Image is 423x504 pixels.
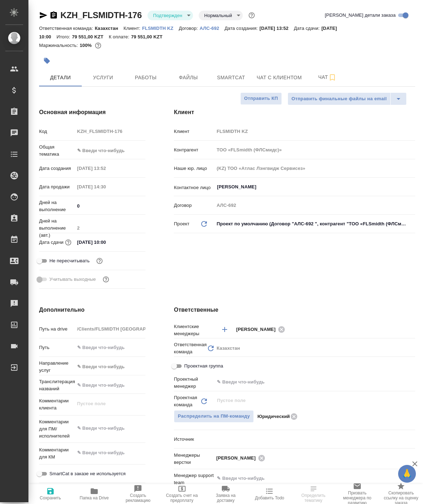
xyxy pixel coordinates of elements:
[95,256,104,266] button: Включи, если не хочешь, чтобы указанная дата сдачи изменилась после переставления заказа в 'Подтв...
[49,470,125,477] span: SmartCat в заказе не используется
[174,165,214,172] p: Наше юр. лицо
[411,329,413,330] button: Open
[236,326,280,333] span: [PERSON_NAME]
[75,324,146,334] input: Пустое поле
[75,342,146,353] input: ✎ Введи что-нибудь
[49,276,96,283] span: Учитывать выходные
[174,323,214,337] p: Клиентские менеджеры
[28,484,72,504] button: Сохранить
[148,11,193,20] div: Подтвержден
[174,220,189,227] p: Проект
[184,363,223,370] span: Проектная группа
[39,128,75,135] p: Код
[214,218,415,230] div: Проект по умолчанию (Договор "АЛС-692 ", контрагент "ТОО «FLSmidth (ФЛСмидс)»")
[248,484,291,504] button: Добавить Todo
[39,165,75,172] p: Дата создания
[216,455,260,462] span: [PERSON_NAME]
[39,11,48,20] button: Скопировать ссылку для ЯМессенджера
[174,472,214,486] p: Менеджер support team
[75,237,137,247] input: ✎ Введи что-нибудь
[93,41,103,50] button: 0.00 KZT;
[174,410,254,423] button: Распределить на ПМ-команду
[72,484,116,504] button: Папка на Drive
[75,223,146,233] input: Пустое поле
[174,452,214,466] p: Менеджеры верстки
[39,183,75,191] p: Дата продажи
[179,26,200,31] p: Договор:
[151,12,184,18] button: Подтвержден
[39,53,55,69] button: Добавить тэг
[214,200,415,210] input: Пустое поле
[75,361,146,373] div: ✎ Введи что-нибудь
[116,484,160,504] button: Создать рекламацию
[164,493,199,503] span: Создать счет на предоплату
[75,182,137,192] input: Пустое поле
[75,201,146,211] input: ✎ Введи что-нибудь
[39,43,80,48] p: Маржинальность:
[43,73,77,82] span: Детали
[204,484,247,504] button: Заявка на доставку
[202,12,234,18] button: Нормальный
[123,26,142,31] p: Клиент:
[200,25,225,31] a: АЛС-692
[60,10,142,20] a: KZH_FLSMIDTH-176
[174,184,214,191] p: Контактное лицо
[214,126,415,136] input: Пустое поле
[39,306,145,314] h4: Дополнительно
[142,26,179,31] p: FLSMIDTH KZ
[75,380,146,390] input: ✎ Введи что-нибудь
[77,147,137,154] div: ✎ Введи что-нибудь
[216,396,398,405] input: Пустое поле
[216,321,233,338] button: Добавить менеджера
[101,275,111,284] button: Выбери, если сб и вс нужно считать рабочими днями для выполнения заказа.
[296,493,331,503] span: Определить тематику
[64,238,73,247] button: Если добавить услуги и заполнить их объемом, то дата рассчитается автоматически
[131,34,168,39] p: 79 551,00 KZT
[174,394,200,408] p: Проектная команда
[39,418,75,440] p: Комментарии для ПМ/исполнителей
[214,73,248,82] span: Smartcat
[328,73,337,82] svg: Подписаться
[174,376,214,390] p: Проектный менеджер
[174,341,207,355] p: Ответственная команда
[247,11,256,20] button: Доп статусы указывают на важность/срочность заказа
[225,26,259,31] p: Дата создания:
[214,433,415,445] div: ​
[291,95,387,103] span: Отправить финальные файлы на email
[72,34,109,39] p: 79 551,00 KZT
[236,325,287,334] div: [PERSON_NAME]
[288,92,391,105] button: Отправить финальные файлы на email
[240,92,282,105] button: Отправить КП
[174,128,214,135] p: Клиент
[335,484,379,504] button: Призвать менеджера по развитию
[200,26,225,31] p: АЛС-692
[255,495,284,500] span: Добавить Todo
[75,145,146,157] div: ✎ Введи что-нибудь
[75,163,137,173] input: Пустое поле
[411,457,413,459] button: Open
[109,34,131,39] p: К оплате:
[57,34,72,39] p: Итого:
[257,413,290,420] p: Юридический
[39,360,75,374] p: Направление услуг
[39,378,75,392] p: Транслитерация названий
[216,474,389,483] input: ✎ Введи что-нибудь
[95,26,124,31] p: Казахстан
[214,163,415,173] input: Пустое поле
[77,363,137,370] div: ✎ Введи что-нибудь
[199,11,243,20] div: Подтвержден
[216,378,389,386] input: ✎ Введи что-нибудь
[49,11,58,20] button: Скопировать ссылку
[49,257,90,264] span: Не пересчитывать
[39,446,75,461] p: Комментарии для КМ
[411,186,413,188] button: Open
[294,26,321,31] p: Дата сдачи:
[171,73,205,82] span: Файлы
[40,495,61,500] span: Сохранить
[174,436,214,443] p: Источник
[288,92,407,105] div: split button
[208,493,243,503] span: Заявка на доставку
[39,344,75,351] p: Путь
[411,381,413,383] button: Open
[80,43,93,48] p: 100%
